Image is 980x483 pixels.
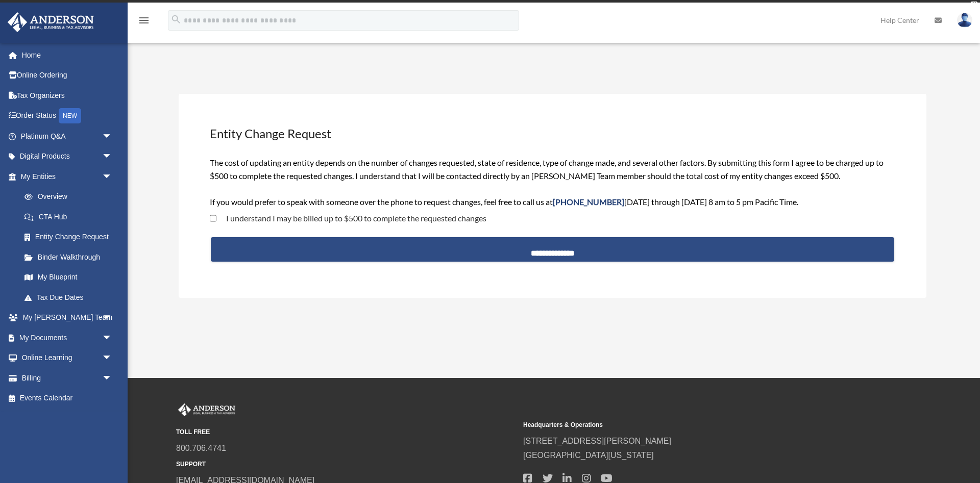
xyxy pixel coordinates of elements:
a: 800.706.4741 [176,444,226,452]
h3: Entity Change Request [209,124,897,143]
a: Tax Organizers [7,85,128,106]
a: Home [7,45,128,65]
label: I understand I may be billed up to $500 to complete the requested changes [216,214,486,222]
a: menu [138,18,150,27]
span: [PHONE_NUMBER] [553,197,624,207]
a: My Blueprint [14,267,128,288]
a: Digital Productsarrow_drop_down [7,146,128,167]
img: Anderson Advisors Platinum Portal [5,12,97,32]
small: SUPPORT [176,459,516,470]
a: My Documentsarrow_drop_down [7,327,128,348]
a: My Entitiesarrow_drop_down [7,166,128,187]
a: Billingarrow_drop_down [7,368,128,388]
span: arrow_drop_down [102,308,122,328]
a: Overview [14,187,128,207]
span: The cost of updating an entity depends on the number of changes requested, state of residence, ty... [210,158,884,207]
div: NEW [59,108,81,123]
span: arrow_drop_down [102,146,122,167]
small: Headquarters & Operations [523,420,863,430]
a: Entity Change Request [14,227,122,247]
a: [GEOGRAPHIC_DATA][US_STATE] [523,451,654,460]
a: Order StatusNEW [7,106,128,126]
img: User Pic [957,13,972,28]
div: close [971,2,977,8]
a: Events Calendar [7,388,128,409]
span: arrow_drop_down [102,327,122,348]
a: Online Ordering [7,65,128,86]
small: TOLL FREE [176,427,516,438]
span: arrow_drop_down [102,368,122,389]
a: Binder Walkthrough [14,247,128,267]
img: Anderson Advisors Platinum Portal [176,403,237,417]
a: CTA Hub [14,207,128,227]
a: My [PERSON_NAME] Teamarrow_drop_down [7,308,128,328]
a: [STREET_ADDRESS][PERSON_NAME] [523,437,671,445]
span: arrow_drop_down [102,126,122,147]
a: Platinum Q&Aarrow_drop_down [7,126,128,146]
a: Online Learningarrow_drop_down [7,348,128,368]
i: search [170,14,182,25]
span: arrow_drop_down [102,348,122,369]
span: arrow_drop_down [102,166,122,187]
a: Tax Due Dates [14,287,128,308]
i: menu [138,14,150,27]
